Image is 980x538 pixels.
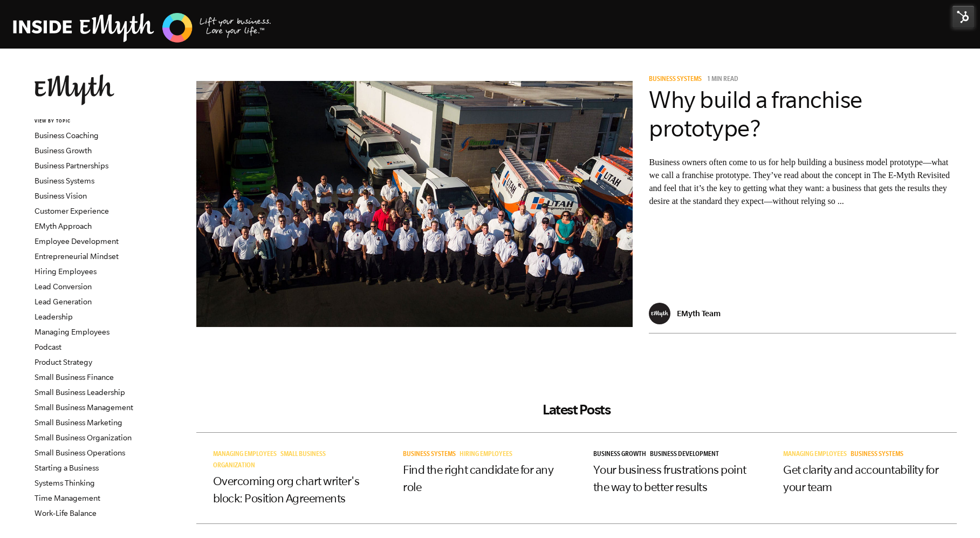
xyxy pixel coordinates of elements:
a: Business Vision [35,192,87,200]
a: Podcast [35,343,61,351]
span: Business Development [650,451,719,459]
a: Small Business Marketing [35,418,122,427]
img: HubSpot Tools Menu Toggle [952,5,975,28]
a: Lead Generation [35,297,92,306]
img: EMyth Business Coaching [13,11,272,44]
a: Leadership [35,312,73,321]
a: Employee Development [35,237,119,246]
a: Lead Conversion [35,282,92,291]
p: 1 min read [707,76,738,84]
a: Why build a franchise prototype? [649,86,862,141]
a: Overcoming org chart writer's block: Position Agreements [213,474,360,505]
a: Small Business Organization [213,451,326,470]
img: EMyth Team - EMyth [649,303,670,324]
span: Business Systems [649,76,702,84]
a: Managing Employees [35,328,109,336]
a: Managing Employees [783,451,851,459]
a: Business Coaching [35,131,99,140]
a: Find the right candidate for any role [403,463,553,493]
a: Product Strategy [35,358,92,366]
a: EMyth Approach [35,222,92,230]
a: Systems Thinking [35,479,95,487]
a: Business Growth [35,146,92,155]
a: Small Business Organization [35,433,132,442]
a: Get clarity and accountability for your team [783,463,938,493]
a: Business Systems [403,451,460,459]
span: Managing Employees [213,451,277,459]
p: EMyth Team [677,309,721,318]
a: Small Business Management [35,403,133,412]
a: Time Management [35,494,100,502]
a: Managing Employees [213,451,280,459]
a: Small Business Operations [35,448,125,457]
a: Business Partnerships [35,161,108,170]
iframe: Chat Widget [926,486,980,538]
a: Business Development [650,451,723,459]
span: Managing Employees [783,451,847,459]
h2: Latest Posts [196,401,957,418]
span: Business Growth [593,451,646,459]
span: Hiring Employees [460,451,512,459]
a: Business Systems [649,76,705,84]
img: business model prototype [196,81,633,327]
a: Customer Experience [35,207,109,215]
a: Entrepreneurial Mindset [35,252,119,261]
a: Small Business Leadership [35,388,125,397]
p: Business owners often come to us for help building a business model prototype—what we call a fran... [649,156,956,208]
a: Work-Life Balance [35,509,97,517]
a: Business Systems [35,176,94,185]
a: Small Business Finance [35,373,114,382]
span: Business Systems [851,451,903,459]
a: Your business frustrations point the way to better results [593,463,746,493]
img: EMyth [35,74,114,105]
a: Starting a Business [35,464,99,472]
h6: VIEW BY TOPIC [35,118,165,125]
a: Business Growth [593,451,650,459]
span: Business Systems [403,451,456,459]
a: Hiring Employees [35,267,97,276]
a: Business Systems [851,451,907,459]
a: Hiring Employees [460,451,516,459]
